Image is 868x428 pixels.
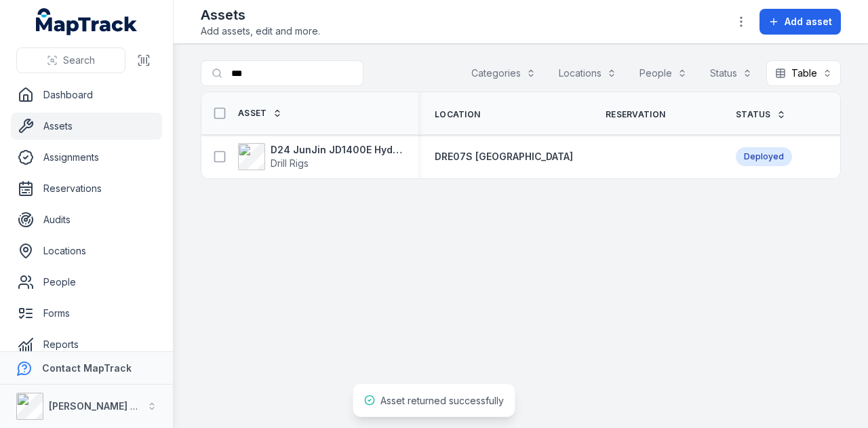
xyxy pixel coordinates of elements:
span: Reservation [606,109,665,120]
a: People [11,269,162,296]
span: Location [435,109,480,120]
span: Add asset [785,15,832,28]
button: Search [16,47,125,73]
span: Status [736,109,771,120]
div: Deployed [736,147,792,166]
span: Add assets, edit and more. [201,24,320,38]
a: Assets [11,113,162,140]
a: Locations [11,237,162,265]
a: Dashboard [11,81,162,109]
button: Status [701,60,761,86]
span: Asset [238,108,267,119]
span: DRE07S [GEOGRAPHIC_DATA] [435,151,573,162]
button: Table [766,60,841,86]
h2: Assets [201,5,320,24]
a: Audits [11,206,162,233]
a: Status [736,109,786,120]
a: Forms [11,300,162,327]
span: Drill Rigs [271,157,309,169]
a: MapTrack [36,8,138,35]
a: DRE07S [GEOGRAPHIC_DATA] [435,150,573,163]
a: Assignments [11,144,162,171]
strong: Contact MapTrack [42,362,132,374]
a: Reservations [11,175,162,202]
button: Locations [550,60,625,86]
strong: [PERSON_NAME] Group [49,400,160,412]
span: Asset returned successfully [380,395,504,406]
strong: D24 JunJin JD1400E Hydraulic Drill Rig [271,143,402,157]
span: Search [63,54,95,67]
a: D24 JunJin JD1400E Hydraulic Drill RigDrill Rigs [238,143,402,170]
a: Reports [11,331,162,358]
button: Categories [462,60,545,86]
button: People [631,60,696,86]
a: Asset [238,108,282,119]
button: Add asset [759,9,841,35]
